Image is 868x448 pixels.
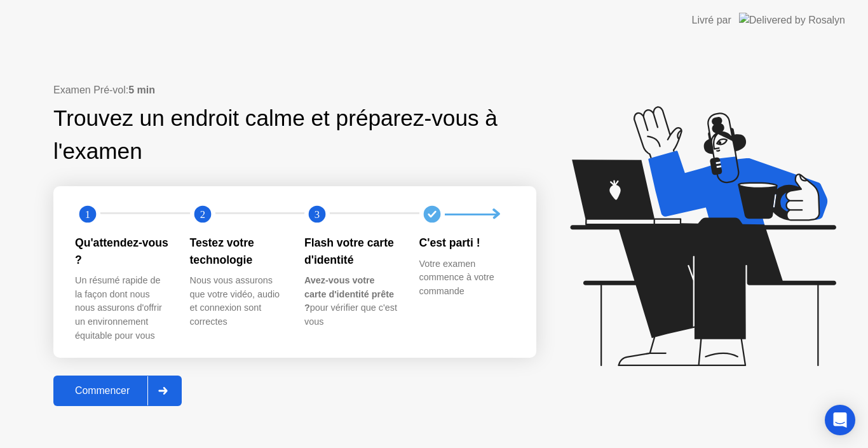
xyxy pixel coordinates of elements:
div: Commencer [57,385,147,397]
button: Commencer [53,376,182,406]
div: Testez votre technologie [190,234,285,268]
div: pour vérifier que c'est vous [304,274,399,329]
div: Nous vous assurons que votre vidéo, audio et connexion sont correctes [190,274,285,329]
div: C'est parti ! [419,234,514,251]
div: Votre examen commence à votre commande [419,257,514,299]
div: Qu'attendez-vous ? [75,234,170,268]
div: Examen Pré-vol: [53,83,536,98]
div: Open Intercom Messenger [825,405,855,435]
b: Avez-vous votre carte d'identité prête ? [304,275,394,313]
div: Flash votre carte d'identité [304,234,399,268]
img: Delivered by Rosalyn [739,13,845,27]
div: Trouvez un endroit calme et préparez-vous à l'examen [53,102,501,169]
div: Un résumé rapide de la façon dont nous nous assurons d'offrir un environnement équitable pour vous [75,274,170,343]
text: 3 [315,208,320,221]
div: Livré par [692,13,731,28]
b: 5 min [128,85,155,95]
text: 1 [85,208,90,221]
text: 2 [200,208,205,221]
